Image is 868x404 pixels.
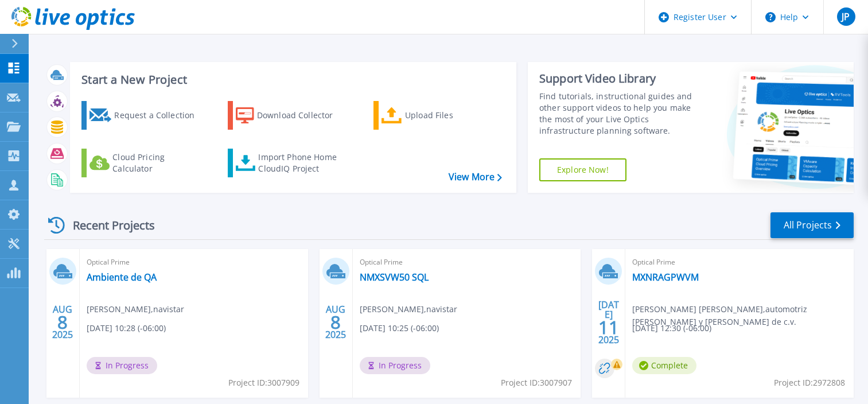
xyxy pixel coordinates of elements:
a: NMXSVW50 SQL [360,271,429,283]
a: Cloud Pricing Calculator [81,149,209,177]
span: 8 [57,317,68,327]
a: Ambiente de QA [87,271,157,283]
div: Recent Projects [44,211,170,239]
span: [DATE] 10:28 (-06:00) [87,322,166,335]
div: Download Collector [257,104,349,127]
a: MXNRAGPWVM [632,271,699,283]
span: [DATE] 12:30 (-06:00) [632,322,711,335]
div: AUG 2025 [325,301,347,343]
span: Project ID: 3007909 [228,376,299,389]
a: View More [449,172,502,182]
span: [PERSON_NAME] , navistar [87,303,184,316]
span: Optical Prime [87,256,301,269]
a: Download Collector [228,101,356,130]
span: Project ID: 2972808 [774,376,845,389]
div: Cloud Pricing Calculator [112,151,204,174]
div: AUG 2025 [52,301,73,343]
a: All Projects [770,212,854,238]
div: Upload Files [405,104,497,127]
span: In Progress [360,357,430,374]
span: [PERSON_NAME] [PERSON_NAME] , automotriz [PERSON_NAME] y [PERSON_NAME] de c.v. [632,303,854,328]
span: Complete [632,357,696,374]
span: Project ID: 3007907 [501,376,572,389]
div: Support Video Library [539,71,703,86]
span: Optical Prime [632,256,847,269]
span: Optical Prime [360,256,574,269]
span: 8 [330,317,341,327]
div: [DATE] 2025 [598,301,620,343]
span: In Progress [87,357,157,374]
a: Explore Now! [539,158,626,181]
span: 11 [598,323,619,332]
a: Request a Collection [81,101,209,130]
span: JP [842,12,850,21]
div: Request a Collection [114,104,206,127]
div: Import Phone Home CloudIQ Project [258,151,348,174]
span: [PERSON_NAME] , navistar [360,303,457,316]
div: Find tutorials, instructional guides and other support videos to help you make the most of your L... [539,91,703,137]
h3: Start a New Project [81,73,501,86]
a: Upload Files [373,101,501,130]
span: [DATE] 10:25 (-06:00) [360,322,439,335]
